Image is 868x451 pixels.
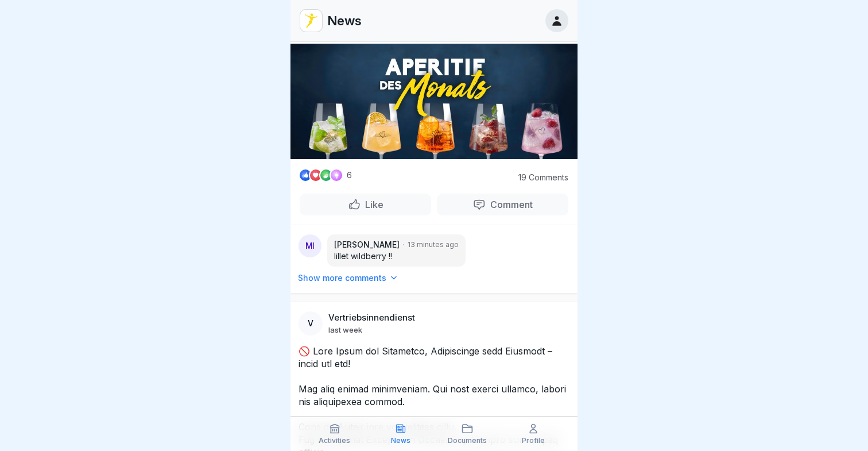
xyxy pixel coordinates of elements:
p: 13 minutes ago [408,240,459,250]
img: Post Image [290,44,578,159]
p: Activities [319,437,350,445]
p: Comment [486,199,533,210]
p: 6 [347,171,352,180]
p: lillet wildberry !! [334,250,459,262]
p: Vertriebsinnendienst [328,313,415,323]
p: Show more comments [298,272,386,284]
p: last week [328,325,362,334]
p: Like [361,199,383,210]
p: News [327,13,362,28]
div: MI [299,234,321,257]
div: V [299,311,323,336]
p: News [391,437,410,445]
img: vd4jgc378hxa8p7qw0fvrl7x.png [300,10,322,32]
p: Profile [522,437,545,445]
p: Documents [448,437,487,445]
p: [PERSON_NAME] [334,239,400,250]
p: 19 Comments [505,173,568,182]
